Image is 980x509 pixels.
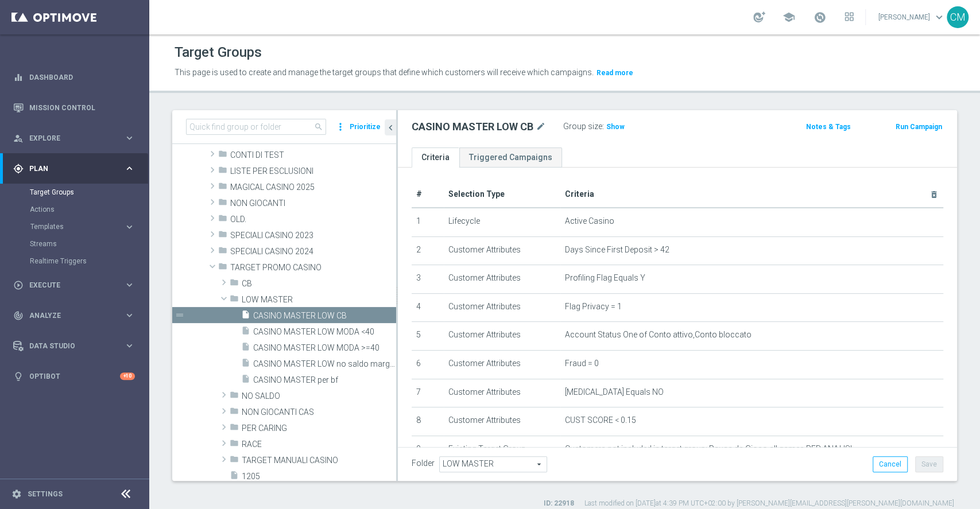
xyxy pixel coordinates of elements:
[230,390,239,403] i: folder
[13,311,135,320] button: track_changes Analyze keyboard_arrow_right
[218,262,227,275] i: folder
[230,422,239,436] i: folder
[230,166,396,176] span: LISTE PER ESCLUSIONI
[253,359,396,369] span: CASINO MASTER LOW no saldo marg neg
[230,471,239,484] i: insert_drive_file
[11,489,22,499] i: settings
[412,436,444,464] td: 9
[253,343,396,353] span: CASINO MASTER LOW MODA &gt;=40
[13,92,135,123] div: Mission Control
[242,423,396,433] span: PER CARING
[13,133,24,143] i: person_search
[218,165,227,178] i: folder
[13,134,135,143] button: person_search Explore keyboard_arrow_right
[412,265,444,294] td: 3
[13,361,135,391] div: Optibot
[230,150,396,160] span: CONTI DI TEST
[30,201,148,218] div: Actions
[124,133,135,143] i: keyboard_arrow_right
[385,119,396,135] button: chevron_left
[230,294,239,307] i: folder
[253,327,396,337] span: CASINO MASTER LOW MODA &lt;40
[13,73,135,82] button: equalizer Dashboard
[29,135,124,142] span: Explore
[30,223,124,230] div: Templates
[13,371,24,382] i: lightbulb
[242,472,396,481] span: 1205
[242,407,396,417] span: NON GIOCANTI CAS
[13,164,135,173] button: gps_fixed Plan keyboard_arrow_right
[124,222,135,232] i: keyboard_arrow_right
[894,121,943,133] button: Run Campaign
[565,273,645,283] span: Profiling Flag Equals Y
[218,246,227,259] i: folder
[242,440,396,449] span: RACE
[444,265,561,294] td: Customer Attributes
[13,341,135,351] button: Data Studio keyboard_arrow_right
[947,6,969,28] div: CM
[230,438,239,452] i: folder
[13,341,124,351] div: Data Studio
[242,456,396,465] span: TARGET MANUALI CASINO
[565,216,614,226] span: Active Casino
[218,197,227,211] i: folder
[30,188,119,197] a: Target Groups
[218,230,227,243] i: folder
[933,11,946,24] span: keyboard_arrow_down
[412,379,444,407] td: 7
[412,407,444,436] td: 8
[242,295,396,305] span: LOW MASTER
[444,236,561,265] td: Customer Attributes
[606,123,625,131] span: Show
[929,190,939,199] i: delete_forever
[241,342,250,355] i: insert_drive_file
[230,247,396,257] span: SPECIALI CASINO 2024
[230,199,396,208] span: NON GIOCANTI
[124,279,135,290] i: keyboard_arrow_right
[218,149,227,162] i: folder
[444,208,561,236] td: Lifecycle
[13,103,135,112] button: Mission Control
[314,122,323,131] span: search
[13,310,124,321] div: Analyze
[29,165,124,172] span: Plan
[218,213,227,227] i: folder
[602,122,604,131] label: :
[242,279,396,289] span: CB
[29,343,124,349] span: Data Studio
[230,406,239,419] i: folder
[28,491,63,498] a: Settings
[241,358,250,371] i: insert_drive_file
[13,372,135,381] button: lightbulb Optibot +10
[783,11,795,24] span: school
[230,215,396,224] span: OLD.
[124,310,135,321] i: keyboard_arrow_right
[30,239,119,248] a: Streams
[241,326,250,339] i: insert_drive_file
[13,72,24,83] i: equalizer
[385,122,396,133] i: chevron_left
[544,499,574,508] label: ID: 22918
[13,164,124,174] div: Plan
[29,62,135,92] a: Dashboard
[13,62,135,92] div: Dashboard
[565,302,622,312] span: Flag Privacy = 1
[175,68,594,77] span: This page is used to create and manage the target groups that define which customers will receive...
[230,263,396,273] span: TARGET PROMO CASINO
[29,361,120,391] a: Optibot
[253,311,396,321] span: CASINO MASTER LOW CB
[29,92,135,123] a: Mission Control
[565,189,594,199] span: Criteria
[30,222,135,231] div: Templates keyboard_arrow_right
[218,181,227,195] i: folder
[30,257,119,266] a: Realtime Triggers
[565,415,636,425] span: CUST SCORE < 0.15
[412,293,444,322] td: 4
[873,456,908,472] button: Cancel
[565,245,669,255] span: Days Since First Deposit > 42
[444,407,561,436] td: Customer Attributes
